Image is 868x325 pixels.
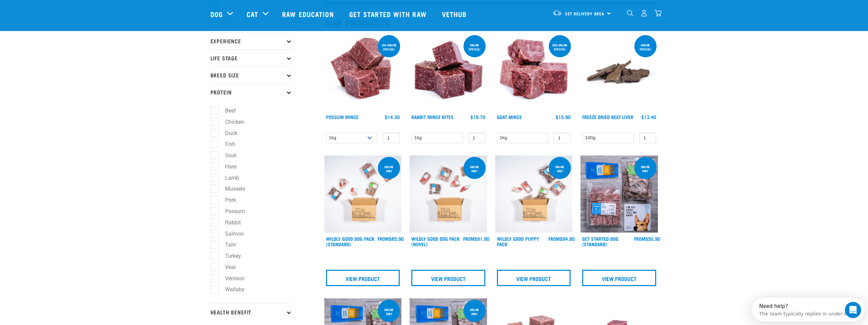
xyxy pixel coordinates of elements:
div: $19.70 [470,114,485,120]
div: $85.90 [378,236,404,241]
div: online only [378,305,400,319]
img: Stack Of Freeze Dried Beef Liver For Pets [580,34,658,111]
a: Raw Education [275,0,342,28]
img: Dog Novel 0 2sec [410,156,487,233]
img: 1102 Possum Mince 01 [324,34,402,111]
div: 3kg online special! [549,40,571,54]
a: Get Started Dog (Standard) [582,237,618,245]
label: Duck [214,129,240,137]
label: Lamb [214,174,242,182]
div: ONLINE SPECIAL! [464,40,486,54]
a: Wildly Good Dog Pack (Standard) [326,237,374,245]
a: Wildly Good Dog Pack (Novel) [411,237,460,245]
img: NSP Dog Standard Update [580,156,658,233]
div: Need help? [7,6,98,11]
div: $91.90 [463,236,489,241]
label: Salmon [214,230,247,238]
a: Wildly Good Puppy Pack [497,237,539,245]
div: $50.90 [634,236,660,241]
label: Goat [214,151,239,160]
a: Possum Mince [326,116,358,118]
a: Goat Mince [497,116,522,118]
span: FROM [378,237,389,240]
a: Freeze Dried Beef Liver [582,116,633,118]
div: $13.40 [641,114,656,120]
span: Set Delivery Area [565,13,605,15]
label: Fish [214,140,238,148]
div: The team typically replies in under 4h [7,11,98,18]
div: Online Only [464,162,486,176]
a: View Product [497,270,571,286]
label: Turkey [214,252,244,260]
a: Vethub [435,0,475,28]
a: View Product [582,270,656,286]
div: $14.30 [385,114,400,120]
img: user.png [641,10,648,17]
label: Rabbit [214,218,244,227]
span: FROM [463,237,474,240]
div: $15.90 [556,114,571,120]
img: 1077 Wild Goat Mince 01 [495,34,573,111]
input: 1 [554,133,571,143]
label: Possum [214,207,248,216]
span: FROM [548,237,560,240]
input: 1 [383,133,400,143]
a: Get started with Raw [342,0,435,28]
img: Whole Minced Rabbit Cubes 01 [410,34,487,111]
div: 1kg online special! [378,40,400,54]
p: Protein [210,84,292,101]
img: Puppy 0 2sec [495,156,573,233]
div: online only [464,305,486,319]
div: $94.90 [548,236,575,241]
span: FROM [634,237,645,240]
a: View Product [326,270,400,286]
label: Tahr [214,240,239,249]
label: Pork [214,196,239,204]
a: View Product [411,270,485,286]
label: Beef [214,106,239,115]
img: home-icon@2x.png [654,10,662,17]
p: Experience [210,32,292,49]
p: Health Benefit [210,304,292,321]
p: Breed Size [210,67,292,84]
label: Wallaby [214,285,247,294]
input: 1 [468,133,485,143]
div: Open Intercom Messenger [3,3,118,21]
label: Mussels [214,184,248,193]
div: Online Only [549,162,571,176]
div: Online Only [378,162,400,176]
div: online only [634,162,657,176]
label: Venison [214,274,247,283]
label: Chicken [214,118,247,126]
input: 1 [639,133,656,143]
iframe: Intercom live chat [845,302,861,318]
img: Dog 0 2sec [324,156,402,233]
a: Rabbit Mince Bites [411,116,454,118]
label: Hare [214,162,239,171]
a: Dog [210,9,223,19]
img: van-moving.png [553,10,562,16]
a: Cat [247,9,258,19]
p: Life Stage [210,49,292,67]
img: home-icon-1@2x.png [627,10,633,16]
iframe: Intercom live chat discovery launcher [752,298,865,322]
label: Veal [214,263,238,271]
div: ONLINE SPECIAL! [634,40,657,54]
